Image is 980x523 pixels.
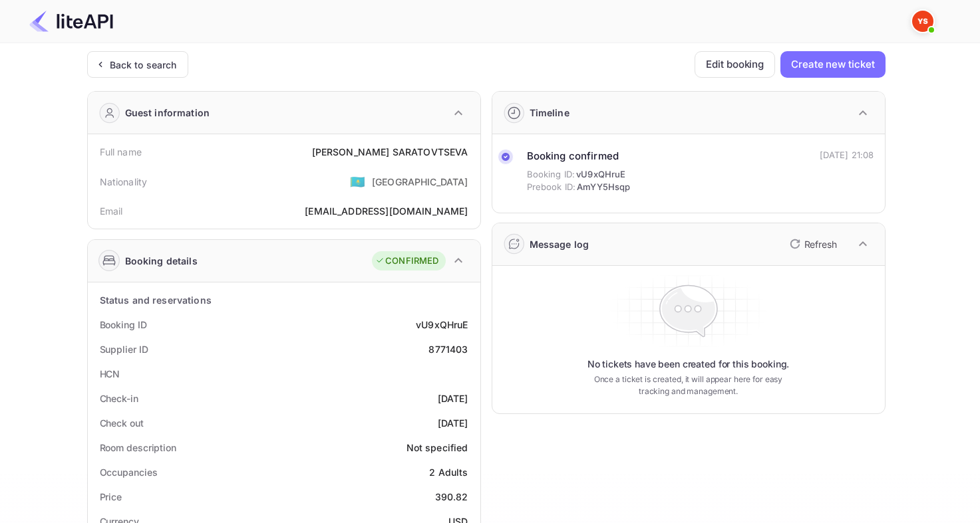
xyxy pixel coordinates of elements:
p: Refresh [804,237,837,251]
p: Once a ticket is created, it will appear here for easy tracking and management. [583,373,794,397]
div: Occupancies [100,465,158,479]
div: 390.82 [435,490,468,504]
div: [DATE] [438,416,468,430]
div: [DATE] 21:08 [820,149,874,162]
div: Timeline [530,106,570,120]
div: [PERSON_NAME] SARATOVTSEVA [312,145,468,159]
span: Prebook ID: [527,181,576,194]
div: Email [100,204,123,218]
p: No tickets have been created for this booking. [587,358,790,371]
div: Message log [530,237,589,251]
div: Booking details [125,254,198,268]
div: HCN [100,367,120,381]
div: Booking confirmed [527,149,631,164]
div: 2 Adults [429,465,468,479]
div: Status and reservations [100,293,212,307]
div: Back to search [110,58,177,72]
div: Room description [100,441,176,455]
span: Booking ID: [527,168,575,181]
div: Check out [100,416,144,430]
div: Supplier ID [100,342,148,356]
div: Check-in [100,391,138,405]
div: [GEOGRAPHIC_DATA] [372,175,468,189]
div: Booking ID [100,318,147,332]
div: 8771403 [428,342,468,356]
div: vU9xQHruE [416,318,468,332]
img: LiteAPI Logo [29,11,113,32]
div: Full name [100,145,142,159]
span: vU9xQHruE [576,168,625,181]
div: [EMAIL_ADDRESS][DOMAIN_NAME] [305,204,468,218]
button: Create new ticket [780,51,885,78]
button: Refresh [782,233,842,255]
div: Guest information [125,106,210,120]
div: Price [100,490,122,504]
span: United States [350,169,365,193]
div: [DATE] [438,391,468,405]
button: Edit booking [695,51,775,78]
div: Nationality [100,175,148,189]
img: Yandex Support [912,11,933,32]
div: CONFIRMED [375,255,438,268]
div: Not specified [407,441,468,455]
span: AmYY5Hsqp [577,181,630,194]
